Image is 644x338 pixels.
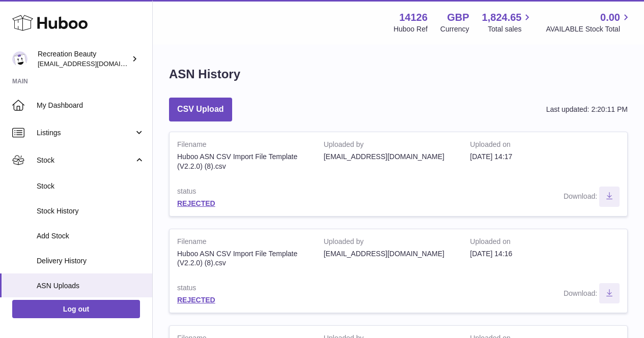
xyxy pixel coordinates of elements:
[37,128,134,138] span: Listings
[470,140,601,152] strong: Uploaded on
[177,296,215,304] a: REJECTED
[600,11,620,24] span: 0.00
[470,152,601,162] div: [DATE] 14:17
[546,24,632,34] span: AVAILABLE Stock Total
[482,11,534,34] a: 1,824.65 Total sales
[177,283,309,295] strong: status
[38,49,129,69] div: Recreation Beauty
[177,187,309,199] strong: status
[37,181,145,191] span: Stock
[546,105,628,114] div: Last updated: 2:20:11 PM
[37,156,134,165] span: Stock
[394,24,428,34] div: Huboo Ref
[177,152,309,171] div: Huboo ASN CSV Import File Template (V2.2.0) (8).csv
[177,249,309,268] div: Huboo ASN CSV Import File Template (V2.2.0) (8).csv
[37,231,145,241] span: Add Stock
[38,59,150,68] span: [EMAIL_ADDRESS][DOMAIN_NAME]
[599,187,620,207] button: Download ASN file
[564,192,599,203] strong: Download
[440,24,469,34] div: Currency
[564,289,599,300] strong: Download
[177,140,309,152] strong: Filename
[169,66,240,82] h1: ASN History
[599,283,620,303] button: Download ASN file
[470,249,601,259] div: [DATE] 14:16
[12,51,27,67] img: production@recreationbeauty.com
[324,140,455,152] strong: Uploaded by
[177,237,309,249] strong: Filename
[37,206,145,216] span: Stock History
[169,98,232,121] button: CSV Upload
[12,300,140,318] a: Log out
[447,11,469,24] strong: GBP
[470,237,601,249] strong: Uploaded on
[324,152,455,162] div: [EMAIL_ADDRESS][DOMAIN_NAME]
[177,199,215,207] a: REJECTED
[399,11,428,24] strong: 14126
[488,24,533,34] span: Total sales
[324,249,455,259] div: [EMAIL_ADDRESS][DOMAIN_NAME]
[546,11,632,34] a: 0.00 AVAILABLE Stock Total
[37,101,145,110] span: My Dashboard
[482,11,522,24] span: 1,824.65
[37,281,145,291] span: ASN Uploads
[324,237,455,249] strong: Uploaded by
[37,256,145,266] span: Delivery History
